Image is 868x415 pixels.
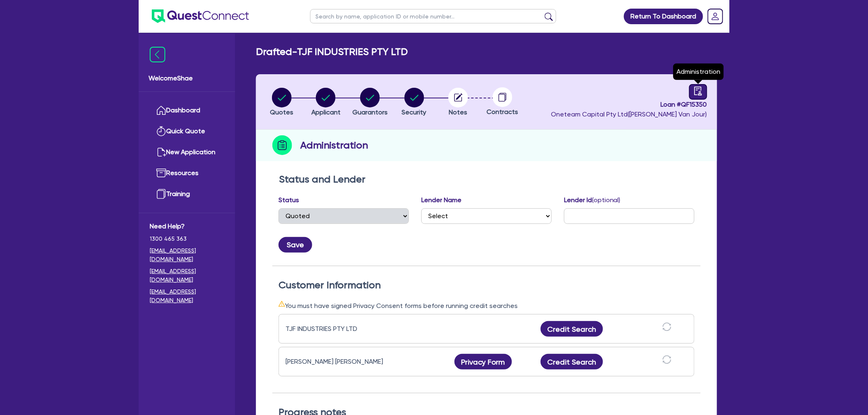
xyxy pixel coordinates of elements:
[150,121,224,142] a: Quick Quote
[156,147,166,157] img: new-application
[150,184,224,205] a: Training
[449,108,468,116] span: Notes
[279,195,299,205] label: Status
[455,354,512,369] button: Privacy Form
[402,87,427,118] button: Security
[352,87,388,118] button: Guarantors
[150,47,165,62] img: icon-menu-close
[448,87,468,118] button: Notes
[311,108,340,116] span: Applicant
[279,301,694,311] div: You must have signed Privacy Consent forms before running credit searches
[310,9,556,23] input: Search by name, application ID or mobile number...
[156,189,166,199] img: training
[150,142,224,163] a: New Application
[564,195,621,205] label: Lender Id
[551,100,707,109] span: Loan # QF15350
[705,6,726,27] a: Dropdown toggle
[487,108,518,116] span: Contracts
[148,73,225,83] span: Welcome Shae
[286,324,388,334] div: TJF INDUSTRIES PTY LTD
[421,195,461,205] label: Lender Name
[156,168,166,178] img: resources
[694,87,703,96] span: audit
[150,100,224,121] a: Dashboard
[150,235,224,243] span: 1300 465 363
[272,135,292,155] img: step-icon
[352,108,388,116] span: Guarantors
[662,322,672,331] span: sync
[150,221,224,231] span: Need Help?
[541,321,603,337] button: Credit Search
[279,237,312,253] button: Save
[402,108,427,116] span: Security
[311,87,341,118] button: Applicant
[270,87,294,118] button: Quotes
[150,246,224,264] a: [EMAIL_ADDRESS][DOMAIN_NAME]
[662,355,672,364] span: sync
[270,108,293,116] span: Quotes
[624,9,703,24] a: Return To Dashboard
[279,301,285,307] span: warning
[592,196,621,204] span: (optional)
[660,322,674,336] button: sync
[279,279,694,291] h2: Customer Information
[660,355,674,369] button: sync
[152,9,249,23] img: quest-connect-logo-blue
[300,138,368,153] h2: Administration
[541,354,603,369] button: Credit Search
[256,46,408,58] h2: Drafted - TJF INDUSTRIES PTY LTD
[673,64,724,80] div: Administration
[286,357,388,367] div: [PERSON_NAME] [PERSON_NAME]
[156,126,166,136] img: quick-quote
[150,287,224,305] a: [EMAIL_ADDRESS][DOMAIN_NAME]
[150,163,224,184] a: Resources
[150,267,224,284] a: [EMAIL_ADDRESS][DOMAIN_NAME]
[279,173,694,185] h2: Status and Lender
[551,110,707,118] span: Oneteam Capital Pty Ltd ( [PERSON_NAME] Van Jour )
